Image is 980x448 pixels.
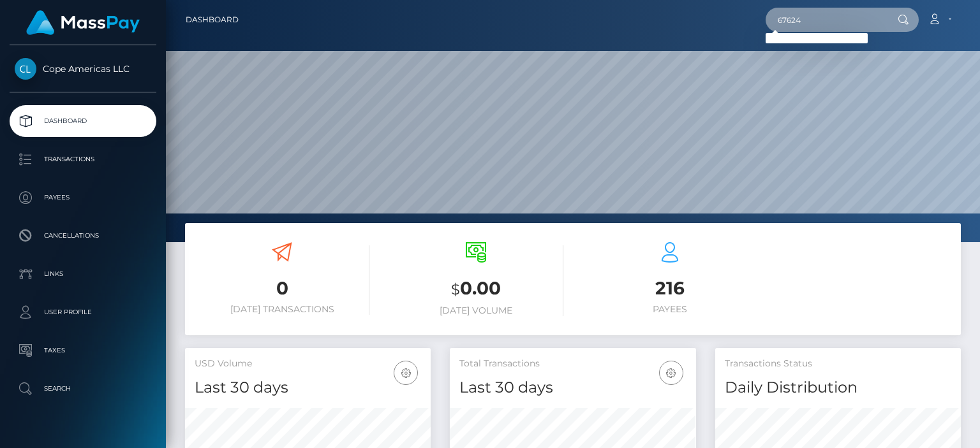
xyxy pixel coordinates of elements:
h3: 0.00 [389,276,563,302]
p: Search [15,379,151,398]
p: Dashboard [15,112,151,131]
h5: USD Volume [195,358,421,370]
p: Taxes [15,341,151,360]
h4: Last 30 days [195,377,421,399]
h4: Last 30 days [459,377,686,399]
h5: Transactions Status [725,358,951,370]
h6: [DATE] Transactions [195,304,369,315]
small: $ [451,280,460,298]
img: MassPay Logo [26,10,140,35]
img: Cope Americas LLC [15,58,36,80]
h6: [DATE] Volume [389,305,563,316]
span: Cope Americas LLC [10,63,156,75]
h4: Daily Distribution [725,377,951,399]
a: Dashboard [10,105,156,137]
input: Search... [766,8,886,32]
h5: Total Transactions [459,358,686,370]
a: Links [10,258,156,290]
p: Payees [15,188,151,207]
a: Payees [10,182,156,213]
a: Search [10,373,156,405]
p: Links [15,264,151,284]
p: Transactions [15,150,151,169]
a: Transactions [10,143,156,175]
a: Dashboard [186,6,239,33]
p: Cancellations [15,226,151,245]
a: User Profile [10,296,156,328]
h6: Payees [583,304,757,315]
p: User Profile [15,303,151,322]
h3: 216 [583,276,757,301]
a: Taxes [10,335,156,366]
a: Cancellations [10,220,156,252]
h3: 0 [195,276,369,301]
